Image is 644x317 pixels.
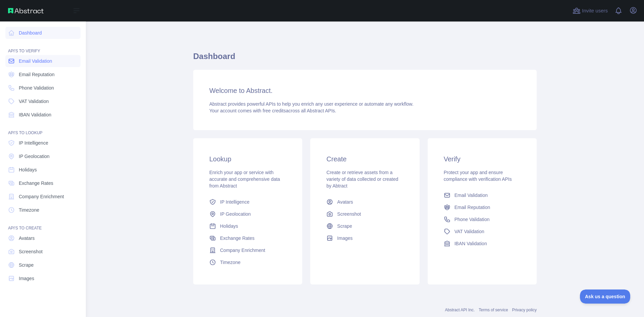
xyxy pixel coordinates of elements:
span: VAT Validation [19,98,49,105]
a: Email Validation [441,189,523,201]
a: Images [5,272,80,284]
span: Create or retrieve assets from a variety of data collected or created by Abtract [326,170,398,189]
span: Enrich your app or service with accurate and comprehensive data from Abstract [209,170,280,189]
span: IP Intelligence [19,140,48,146]
span: Email Reputation [454,204,490,211]
iframe: Toggle Customer Support [580,289,631,304]
span: Avatars [19,235,35,242]
a: IP Intelligence [5,137,80,149]
span: Images [337,235,353,242]
a: Screenshot [5,246,80,258]
a: Email Reputation [5,68,80,81]
a: Abstract API Inc. [445,308,475,312]
a: IBAN Validation [5,109,80,121]
span: Invite users [582,7,608,15]
span: Scrape [19,262,34,268]
a: Exchange Rates [207,232,289,244]
span: Company Enrichment [19,193,64,200]
a: Email Validation [5,55,80,67]
h3: Lookup [209,154,286,164]
a: Email Reputation [441,201,523,213]
span: Company Enrichment [220,247,265,254]
a: Avatars [5,232,80,244]
span: Phone Validation [454,216,490,223]
span: Scrape [337,223,352,229]
div: API'S TO CREATE [5,217,80,231]
div: API'S TO LOOKUP [5,122,80,136]
span: IBAN Validation [19,111,51,118]
span: Abstract provides powerful APIs to help you enrich any user experience or automate any workflow. [209,101,414,107]
span: Your account comes with across all Abstract APIs. [209,108,336,113]
a: IP Geolocation [207,208,289,220]
span: IP Intelligence [220,199,250,205]
a: Timezone [5,204,80,216]
span: Avatars [337,199,353,205]
img: Abstract API [8,8,44,13]
button: Invite users [571,5,609,16]
a: Company Enrichment [5,191,80,203]
span: Timezone [19,207,39,213]
a: Privacy policy [512,308,537,312]
a: VAT Validation [441,225,523,237]
span: Holidays [220,223,238,229]
span: Screenshot [337,211,361,217]
a: Scrape [324,220,406,232]
span: Timezone [220,259,240,266]
h1: Dashboard [193,51,537,67]
a: VAT Validation [5,95,80,107]
a: Exchange Rates [5,177,80,189]
span: Email Validation [454,192,488,199]
a: IP Geolocation [5,150,80,162]
a: Phone Validation [441,213,523,225]
div: API'S TO VERIFY [5,40,80,54]
a: Timezone [207,256,289,268]
span: IBAN Validation [454,240,487,247]
span: Exchange Rates [220,235,255,242]
h3: Verify [444,154,521,164]
h3: Create [326,154,403,164]
span: Exchange Rates [19,180,53,187]
span: Email Reputation [19,71,55,78]
h3: Welcome to Abstract. [209,86,521,95]
span: Phone Validation [19,85,54,91]
a: Avatars [324,196,406,208]
a: Images [324,232,406,244]
span: IP Geolocation [19,153,50,160]
a: Dashboard [5,27,80,39]
a: Holidays [5,164,80,176]
span: IP Geolocation [220,211,251,217]
a: Phone Validation [5,82,80,94]
span: free credits [263,108,286,113]
a: Scrape [5,259,80,271]
a: IBAN Validation [441,237,523,250]
span: Holidays [19,166,37,173]
span: VAT Validation [454,228,484,235]
a: Terms of service [479,308,508,312]
a: Screenshot [324,208,406,220]
a: IP Intelligence [207,196,289,208]
span: Email Validation [19,58,52,64]
span: Protect your app and ensure compliance with verification APIs [444,170,512,182]
a: Holidays [207,220,289,232]
a: Company Enrichment [207,244,289,256]
span: Images [19,275,34,282]
span: Screenshot [19,248,43,255]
